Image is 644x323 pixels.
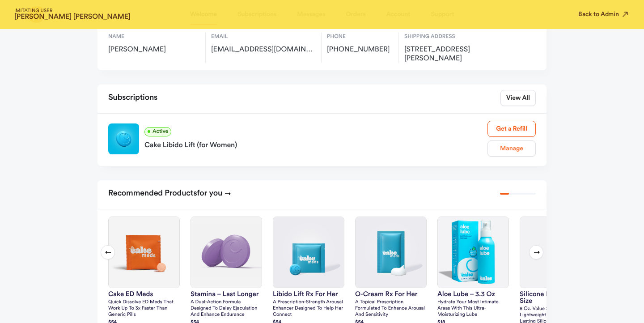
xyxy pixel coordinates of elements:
h2: Subscriptions [108,90,157,106]
span: Phone [327,33,393,41]
p: A prescription-strength arousal enhancer designed to help her connect [273,299,344,318]
span: IMITATING USER [14,8,131,13]
span: 20 Roosevelt Grade rd, Roosevelt, US, 99356 [404,45,500,63]
img: O-Cream Rx for Her [356,217,426,288]
a: Manage [487,140,536,157]
h3: Cake ED Meds [108,291,180,297]
span: [PHONE_NUMBER] [327,45,393,54]
img: Libido Lift Rx [108,123,139,154]
a: Get a Refill [487,121,536,137]
img: Stamina – Last Longer [191,217,262,288]
img: Aloe Lube – 3.3 oz [438,217,508,288]
a: Cake Libido Lift (for Women) [144,136,487,151]
span: Shipping Address [404,33,500,41]
img: Libido Lift Rx For Her [273,217,344,288]
span: for you [197,189,223,197]
button: Back to Admin [578,10,630,19]
h3: silicone lube – value size [520,291,591,304]
span: bowcuttp@gmail.com [211,45,316,54]
h3: O-Cream Rx for Her [355,291,427,297]
span: [PERSON_NAME] [108,45,200,54]
span: Email [211,33,316,41]
h2: Recommended Products [108,186,231,202]
p: A dual-action formula designed to delay ejaculation and enhance endurance [191,299,262,318]
img: Cake ED Meds [109,217,179,288]
p: A topical prescription formulated to enhance arousal and sensitivity [355,299,427,318]
img: silicone lube – value size [520,217,591,288]
p: Quick dissolve ED Meds that work up to 3x faster than generic pills [108,299,180,318]
h3: Libido Lift Rx For Her [273,291,344,297]
h3: Aloe Lube – 3.3 oz [437,291,509,297]
strong: [PERSON_NAME] [PERSON_NAME] [14,13,131,21]
span: Active [144,127,171,136]
h3: Stamina – Last Longer [191,291,262,297]
span: Name [108,33,200,41]
p: Hydrate your most intimate areas with this ultra-moisturizing lube [437,299,509,318]
a: View All [500,90,536,106]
